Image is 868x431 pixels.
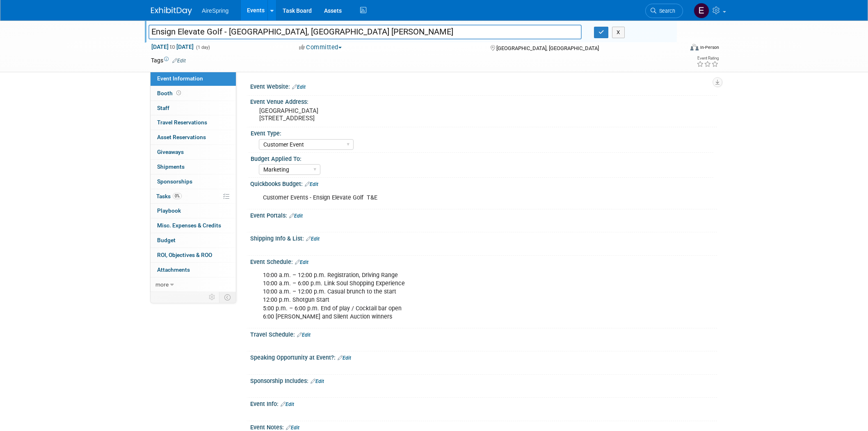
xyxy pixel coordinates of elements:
[257,190,627,206] div: Customer Events - Ensign Elevate Golf T&E
[250,351,717,362] div: Speaking Opportunity at Event?:
[151,263,236,277] a: Attachments
[690,44,699,50] img: Format-Inperson.png
[338,355,351,361] a: Edit
[202,7,228,14] span: AireSpring
[157,149,184,155] span: Giveaways
[250,375,717,385] div: Sponsorship Includes:
[157,163,185,170] span: Shipments
[496,45,599,51] span: [GEOGRAPHIC_DATA], [GEOGRAPHIC_DATA]
[612,27,625,38] button: X
[251,153,713,163] div: Budget Applied To:
[157,237,176,243] span: Budget
[173,193,182,199] span: 0%
[305,181,318,187] a: Edit
[151,189,236,204] a: Tasks0%
[151,277,236,292] a: more
[151,7,192,15] img: ExhibitDay
[151,130,236,144] a: Asset Reservations
[306,236,320,242] a: Edit
[250,178,717,188] div: Quickbooks Budget:
[635,43,719,55] div: Event Format
[250,256,717,266] div: Event Schedule:
[251,127,713,138] div: Event Type:
[281,401,294,407] a: Edit
[151,218,236,233] a: Misc. Expenses & Credits
[289,213,303,219] a: Edit
[151,204,236,218] a: Playbook
[151,71,236,86] a: Event Information
[151,160,236,174] a: Shipments
[157,266,190,273] span: Attachments
[297,332,311,338] a: Edit
[250,328,717,339] div: Travel Schedule:
[157,222,221,229] span: Misc. Expenses & Credits
[157,90,183,96] span: Booth
[151,233,236,248] a: Budget
[151,145,236,159] a: Giveaways
[250,232,717,243] div: Shipping Info & List:
[700,44,719,50] div: In-Person
[697,56,719,60] div: Event Rating
[157,207,181,214] span: Playbook
[645,4,683,18] a: Search
[250,80,717,91] div: Event Website:
[157,105,169,111] span: Staff
[311,378,324,384] a: Edit
[205,292,219,303] td: Personalize Event Tab Strip
[157,75,203,82] span: Event Information
[157,252,212,258] span: ROI, Objectives & ROO
[157,178,192,185] span: Sponsorships
[250,398,717,408] div: Event Info:
[259,107,436,122] pre: [GEOGRAPHIC_DATA] [STREET_ADDRESS]
[250,96,717,106] div: Event Venue Address:
[151,101,236,115] a: Staff
[656,8,675,14] span: Search
[250,209,717,220] div: Event Portals:
[151,56,186,64] td: Tags
[292,84,306,90] a: Edit
[295,259,308,265] a: Edit
[219,292,236,303] td: Toggle Event Tabs
[172,58,186,64] a: Edit
[195,45,210,50] span: (1 day)
[151,43,194,50] span: [DATE] [DATE]
[151,174,236,189] a: Sponsorships
[175,90,183,96] span: Booth not reserved yet
[157,134,206,140] span: Asset Reservations
[151,115,236,130] a: Travel Reservations
[286,425,299,431] a: Edit
[151,86,236,101] a: Booth
[156,193,182,199] span: Tasks
[257,267,627,325] div: 10:00 a.m. – 12:00 p.m. Registration, Driving Range 10:00 a.m. – 6:00 p.m. Link Soul Shopping Exp...
[157,119,207,126] span: Travel Reservations
[155,281,169,288] span: more
[694,3,709,18] img: erica arjona
[296,43,345,52] button: Committed
[169,44,176,50] span: to
[151,248,236,262] a: ROI, Objectives & ROO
